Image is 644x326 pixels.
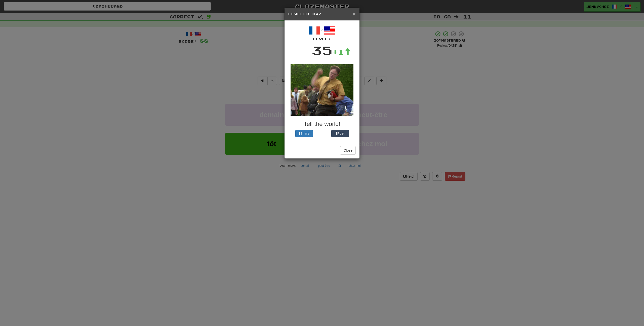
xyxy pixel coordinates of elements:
img: dwight-38fd9167b88c7212ef5e57fe3c23d517be8a6295dbcd4b80f87bd2b6bd7e5025.gif [291,64,353,116]
iframe: X Post Button [313,130,331,137]
h5: Leveled Up! [288,12,356,17]
div: Level: [288,37,356,42]
div: +1 [332,47,351,57]
button: Close [340,146,356,155]
button: Close [353,11,356,16]
button: Post [331,130,349,137]
div: 35 [312,42,332,59]
div: / [288,24,356,42]
button: Share [295,130,313,137]
h3: Tell the world! [288,121,356,127]
span: × [353,11,356,17]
